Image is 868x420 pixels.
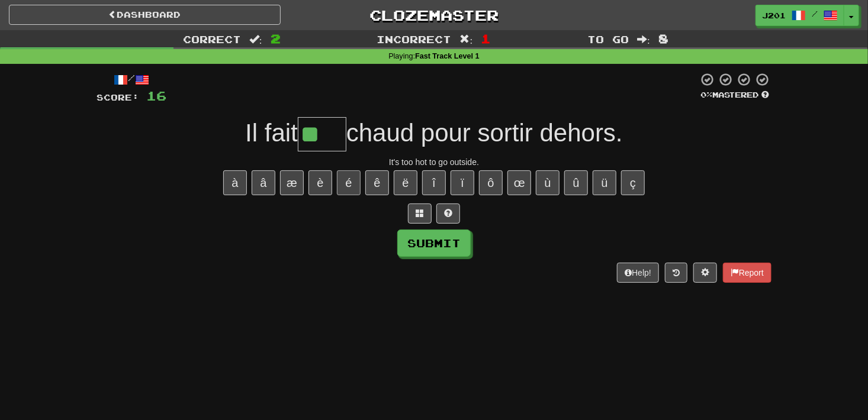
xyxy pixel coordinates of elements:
[460,34,473,44] span: :
[271,31,281,46] span: 2
[97,92,139,102] span: Score:
[394,170,417,195] button: ë
[365,170,389,195] button: ê
[617,263,659,283] button: Help!
[587,33,629,45] span: To go
[408,203,432,224] button: Switch sentence to multiple choice alt+p
[146,88,166,103] span: 16
[223,170,247,195] button: à
[245,119,298,147] span: Il fait
[97,72,166,87] div: /
[756,5,844,26] a: J201 /
[280,170,304,195] button: æ
[564,170,588,195] button: û
[436,203,460,224] button: Single letter hint - you only get 1 per sentence and score half the points! alt+h
[479,170,503,195] button: ô
[665,263,687,283] button: Round history (alt+y)
[9,5,281,25] a: Dashboard
[658,31,668,46] span: 8
[481,31,491,46] span: 1
[415,52,480,60] strong: Fast Track Level 1
[593,170,616,195] button: ü
[397,230,471,257] button: Submit
[308,170,332,195] button: è
[298,5,570,25] a: Clozemaster
[700,90,712,99] span: 0 %
[377,33,452,45] span: Incorrect
[97,156,771,168] div: It's too hot to go outside.
[723,263,771,283] button: Report
[337,170,361,195] button: é
[507,170,531,195] button: œ
[252,170,275,195] button: â
[183,33,241,45] span: Correct
[762,10,786,21] span: J201
[536,170,560,195] button: ù
[346,119,623,147] span: chaud pour sortir dehors.
[812,9,818,18] span: /
[621,170,645,195] button: ç
[249,34,262,44] span: :
[422,170,446,195] button: î
[637,34,650,44] span: :
[451,170,474,195] button: ï
[698,90,771,101] div: Mastered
